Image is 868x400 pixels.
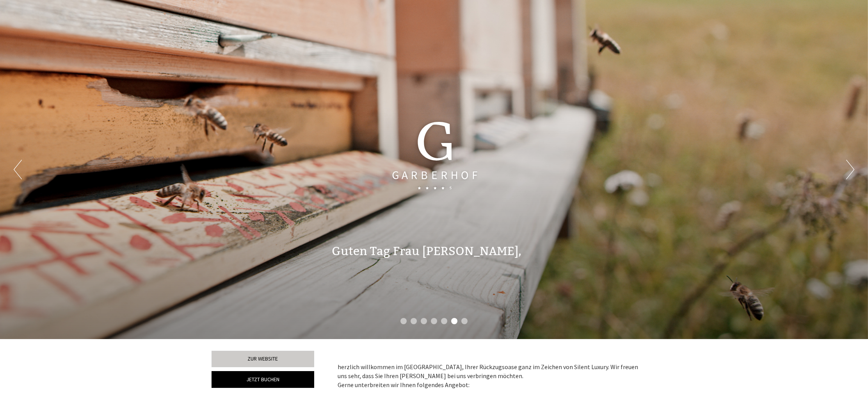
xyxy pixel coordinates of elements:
[212,371,314,388] a: Jetzt buchen
[332,245,521,258] h1: Guten Tag Frau [PERSON_NAME],
[846,160,854,179] button: Next
[14,160,22,179] button: Previous
[338,362,645,389] p: herzlich willkommen im [GEOGRAPHIC_DATA], Ihrer Rückzugsoase ganz im Zeichen von Silent Luxury. W...
[212,351,314,367] a: Zur Website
